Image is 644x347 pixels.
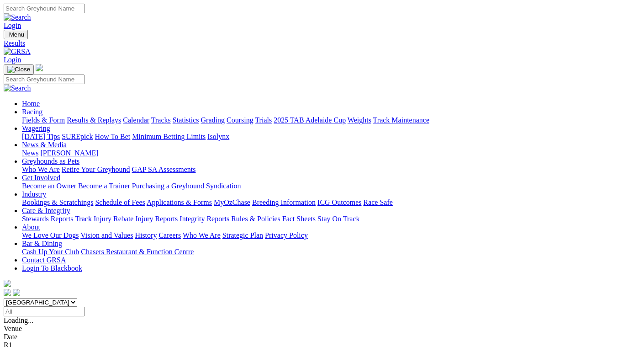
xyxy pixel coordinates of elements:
span: Loading... [4,316,33,324]
a: Rules & Policies [231,215,280,223]
a: Login [4,56,21,64]
a: Coursing [227,116,253,124]
a: Wagering [22,124,50,132]
a: Track Injury Rebate [75,215,133,223]
a: Contact GRSA [22,256,66,264]
div: Wagering [22,133,640,141]
a: Isolynx [207,133,229,140]
input: Search [4,4,84,13]
a: Care & Integrity [22,207,70,214]
a: Racing [22,108,42,116]
a: Chasers Restaurant & Function Centre [81,248,194,256]
a: Retire Your Greyhound [62,165,130,173]
div: Date [4,333,640,341]
img: twitter.svg [13,289,20,296]
a: Vision and Values [80,231,133,239]
a: News [22,149,38,157]
a: SUREpick [62,133,93,140]
div: News & Media [22,149,640,157]
a: Bar & Dining [22,240,62,247]
img: logo-grsa-white.png [4,280,11,287]
a: Get Involved [22,174,60,182]
a: Minimum Betting Limits [132,133,206,140]
div: Venue [4,325,640,333]
a: GAP SA Assessments [132,165,196,173]
img: Search [4,84,31,92]
a: Trials [255,116,272,124]
a: Careers [158,231,181,239]
a: Stewards Reports [22,215,73,223]
a: [DATE] Tips [22,133,60,140]
img: Search [4,13,31,21]
a: Bookings & Scratchings [22,198,93,206]
a: Login [4,21,21,29]
a: MyOzChase [214,198,250,206]
div: Care & Integrity [22,215,640,223]
img: Close [7,66,30,73]
a: Home [22,100,40,107]
a: Statistics [173,116,199,124]
a: Strategic Plan [222,231,263,239]
img: GRSA [4,48,31,56]
a: Integrity Reports [179,215,229,223]
a: News & Media [22,141,67,149]
a: Injury Reports [135,215,178,223]
div: Bar & Dining [22,248,640,256]
a: Calendar [123,116,149,124]
span: Menu [9,31,24,38]
a: Applications & Forms [147,198,212,206]
a: Become a Trainer [78,182,130,190]
a: Who We Are [22,165,60,173]
a: Schedule of Fees [95,198,145,206]
a: Race Safe [363,198,392,206]
a: Fact Sheets [282,215,316,223]
button: Toggle navigation [4,30,28,39]
img: facebook.svg [4,289,11,296]
a: Fields & Form [22,116,65,124]
a: Stay On Track [317,215,359,223]
a: Industry [22,190,46,198]
div: Industry [22,198,640,207]
img: logo-grsa-white.png [36,64,43,71]
div: Get Involved [22,182,640,190]
input: Search [4,75,84,84]
a: Login To Blackbook [22,264,82,272]
button: Toggle navigation [4,64,34,75]
a: Cash Up Your Club [22,248,79,256]
a: 2025 TAB Adelaide Cup [274,116,346,124]
a: Grading [201,116,225,124]
a: [PERSON_NAME] [40,149,98,157]
a: Privacy Policy [265,231,308,239]
div: Greyhounds as Pets [22,165,640,174]
a: How To Bet [95,133,131,140]
a: Become an Owner [22,182,76,190]
a: About [22,223,40,231]
div: Racing [22,116,640,124]
input: Select date [4,307,84,316]
a: Syndication [206,182,241,190]
div: About [22,231,640,240]
a: Breeding Information [252,198,316,206]
a: Purchasing a Greyhound [132,182,204,190]
a: Greyhounds as Pets [22,157,79,165]
a: We Love Our Dogs [22,231,79,239]
a: Who We Are [183,231,221,239]
a: Track Maintenance [373,116,429,124]
a: History [135,231,157,239]
a: Weights [348,116,371,124]
a: Tracks [151,116,171,124]
a: Results [4,39,640,48]
a: Results & Replays [67,116,121,124]
a: ICG Outcomes [317,198,361,206]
